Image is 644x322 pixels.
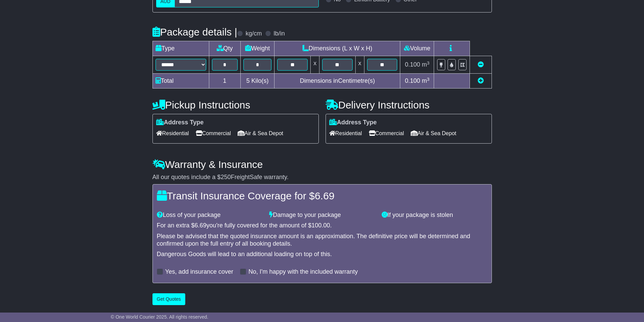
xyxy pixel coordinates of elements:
[152,99,319,110] h4: Pickup Instructions
[196,128,231,139] span: Commercial
[245,30,262,38] label: kg/cm
[157,190,487,201] h4: Transit Insurance Coverage for $
[240,74,275,89] td: Kilo(s)
[405,61,420,68] span: 0.100
[156,128,189,139] span: Residential
[152,41,209,56] td: Type
[248,268,358,276] label: No, I'm happy with the included warranty
[152,159,492,170] h4: Warranty & Insurance
[157,251,487,258] div: Dangerous Goods will lead to an additional loading on top of this.
[315,190,334,201] span: 6.69
[400,41,434,56] td: Volume
[378,212,491,219] div: If your package is stolen
[157,233,487,247] div: Please be advised that the quoted insurance amount is an approximation. The definitive price will...
[266,212,378,219] div: Damage to your package
[329,128,362,139] span: Residential
[221,174,231,180] span: 250
[209,74,240,89] td: 1
[275,41,400,56] td: Dimensions (L x W x H)
[238,128,283,139] span: Air & Sea Depot
[275,74,400,89] td: Dimensions in Centimetre(s)
[427,60,430,66] sup: 3
[152,74,209,89] td: Total
[209,41,240,56] td: Qty
[326,99,492,110] h4: Delivery Instructions
[422,61,430,68] span: m
[165,268,233,276] label: Yes, add insurance cover
[329,119,377,126] label: Address Type
[427,77,430,82] sup: 3
[422,77,430,84] span: m
[152,174,492,181] div: All our quotes include a $ FreightSafe warranty.
[411,128,456,139] span: Air & Sea Depot
[405,77,420,84] span: 0.100
[369,128,404,139] span: Commercial
[152,26,237,38] h4: Package details |
[157,222,487,229] div: For an extra $ you're fully covered for the amount of $ .
[240,41,275,56] td: Weight
[355,56,364,74] td: x
[153,212,266,219] div: Loss of your package
[478,61,484,68] a: Remove this item
[478,77,484,84] a: Add new item
[111,314,209,320] span: © One World Courier 2025. All rights reserved.
[152,293,186,305] button: Get Quotes
[195,222,207,229] span: 6.69
[246,77,249,84] span: 5
[311,56,319,74] td: x
[273,30,285,38] label: lb/in
[311,222,330,229] span: 100.00
[156,119,204,126] label: Address Type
